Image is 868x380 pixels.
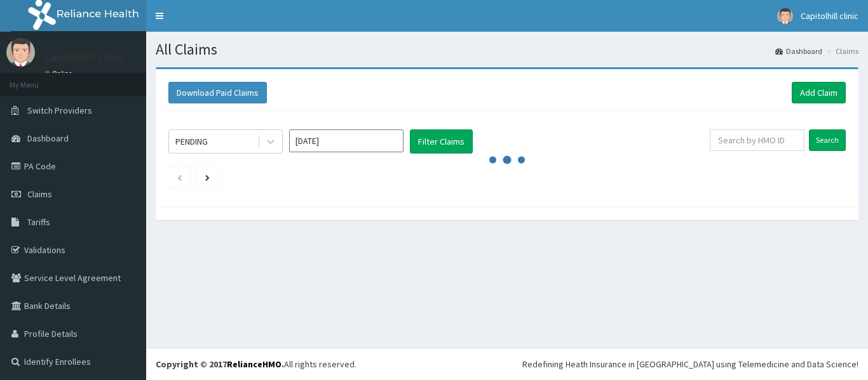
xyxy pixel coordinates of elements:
[44,69,75,78] a: Online
[824,46,858,56] li: Claims
[27,216,50,228] span: Tariffs
[168,82,267,103] button: Download Paid Claims
[6,38,35,67] img: User Image
[44,51,124,63] p: Capitolhill clinic
[27,105,92,116] span: Switch Providers
[156,358,284,370] strong: Copyright © 2017 .
[710,129,804,151] input: Search by HMO ID
[27,133,69,144] span: Dashboard
[809,129,846,151] input: Search
[410,129,473,154] button: Filter Claims
[775,46,822,56] a: Dashboard
[27,188,52,200] span: Claims
[488,141,526,179] svg: audio-loading
[227,358,281,370] a: RelianceHMO
[177,171,182,183] a: Previous page
[205,171,210,183] a: Next page
[777,8,793,24] img: User Image
[792,82,846,103] a: Add Claim
[175,135,208,148] div: PENDING
[146,348,868,380] footer: All rights reserved.
[522,358,858,370] div: Redefining Heath Insurance in [GEOGRAPHIC_DATA] using Telemedicine and Data Science!
[289,129,403,152] input: Select Month and Year
[156,41,858,58] h1: All Claims
[801,10,858,22] span: Capitolhill clinic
